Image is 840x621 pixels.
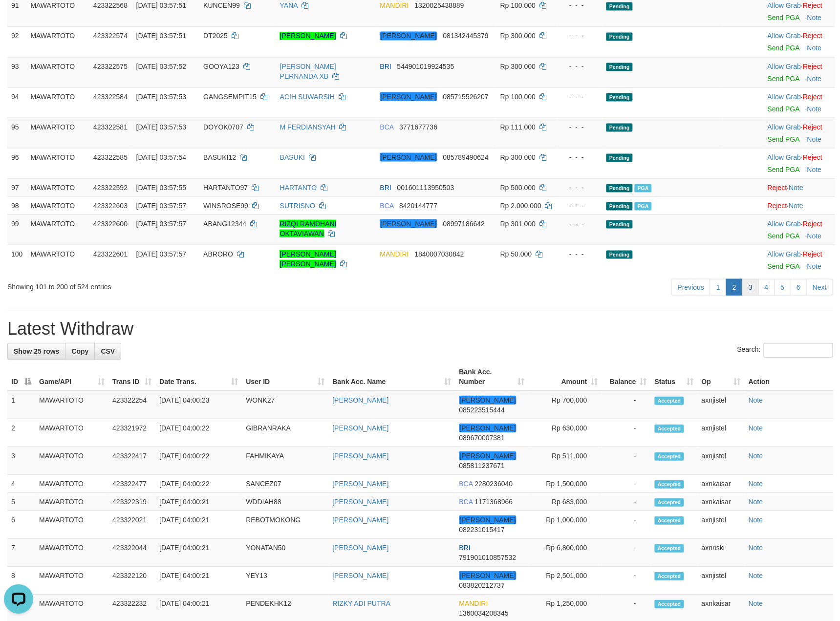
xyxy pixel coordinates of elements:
[767,92,800,100] a: Allow Grab
[763,178,835,196] td: ·
[332,424,388,431] a: [PERSON_NAME]
[767,32,802,40] span: ·
[7,148,26,178] td: 96
[474,479,513,487] span: Copy 2280236040 to clipboard
[414,250,464,257] span: Copy 1840007030842 to clipboard
[26,148,89,178] td: MAWARTOTO
[136,1,186,9] span: [DATE] 03:57:51
[459,497,473,505] span: BCA
[561,218,598,228] div: - - -
[4,4,33,33] button: Open LiveChat chat widget
[767,250,800,257] a: Allow Grab
[654,498,684,506] span: Accepted
[414,1,464,9] span: Copy 1320025438889 to clipboard
[602,474,650,493] td: -
[380,31,437,40] em: [PERSON_NAME]
[602,493,650,511] td: -
[726,278,742,295] a: 2
[500,250,532,257] span: Rp 50.000
[280,250,336,267] a: [PERSON_NAME] [PERSON_NAME]
[35,493,108,511] td: MAWARTOTO
[807,165,821,173] a: Note
[155,511,242,538] td: [DATE] 04:00:21
[7,363,35,390] th: ID: activate to sort column descending
[242,390,328,419] td: WONK27
[697,493,744,511] td: axnkaisar
[748,571,763,579] a: Note
[697,390,744,419] td: axnjistel
[242,419,328,447] td: GIBRANRAKA
[634,202,651,210] span: Marked by axnkaisar
[93,92,128,100] span: 423322584
[606,184,632,192] span: Pending
[399,123,437,130] span: Copy 3771677736 to clipboard
[767,74,799,82] a: Send PGA
[807,135,821,143] a: Note
[242,474,328,493] td: SANCEZ07
[332,396,388,404] a: [PERSON_NAME]
[93,62,128,70] span: 423322575
[748,396,763,404] a: Note
[528,363,602,390] th: Amount: activate to sort column ascending
[380,152,437,161] em: [PERSON_NAME]
[380,92,437,101] em: [PERSON_NAME]
[763,87,835,117] td: ·
[807,14,821,21] a: Note
[767,153,802,161] span: ·
[500,183,535,191] span: Rp 500.000
[602,538,650,566] td: -
[203,92,257,100] span: GANGSEMPIT15
[242,566,328,594] td: YEY13
[767,123,802,130] span: ·
[561,249,598,258] div: - - -
[459,395,516,404] em: [PERSON_NAME]
[767,219,800,227] a: Allow Grab
[802,123,822,130] a: Reject
[802,219,822,227] a: Reject
[380,123,393,130] span: BCA
[7,474,35,493] td: 4
[93,201,128,209] span: 423322603
[459,461,504,469] span: Copy 085811237671 to clipboard
[697,447,744,474] td: axnjistel
[697,419,744,447] td: axnjistel
[500,201,541,209] span: Rp 2.000.000
[93,32,128,40] span: 423322574
[35,538,108,566] td: MAWARTOTO
[108,363,155,390] th: Trans ID: activate to sort column ascending
[807,44,821,52] a: Note
[155,447,242,474] td: [DATE] 04:00:22
[7,57,26,87] td: 93
[606,250,632,258] span: Pending
[332,497,388,505] a: [PERSON_NAME]
[203,250,233,257] span: ABRORO
[561,91,598,101] div: - - -
[758,278,775,295] a: 4
[203,219,246,227] span: ABANG12344
[528,447,602,474] td: Rp 511,000
[500,1,535,9] span: Rp 100.000
[203,32,228,40] span: DT2025
[203,1,240,9] span: KUNCEN99
[108,474,155,493] td: 423322477
[65,343,95,359] a: Copy
[802,250,822,257] a: Reject
[789,183,803,191] a: Note
[7,87,26,117] td: 94
[94,343,121,359] a: CSV
[561,200,598,210] div: - - -
[767,250,802,257] span: ·
[443,32,488,40] span: Copy 081342445379 to clipboard
[654,480,684,488] span: Accepted
[332,451,388,459] a: [PERSON_NAME]
[7,214,26,244] td: 99
[203,153,236,161] span: BASUKI12
[93,250,128,257] span: 423322601
[93,1,128,9] span: 423322568
[280,92,334,100] a: ACIH SUWARSIH
[767,165,799,173] a: Send PGA
[26,178,89,196] td: MAWARTOTO
[790,278,806,295] a: 6
[242,538,328,566] td: YONATAN50
[203,123,243,130] span: DOYOK0707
